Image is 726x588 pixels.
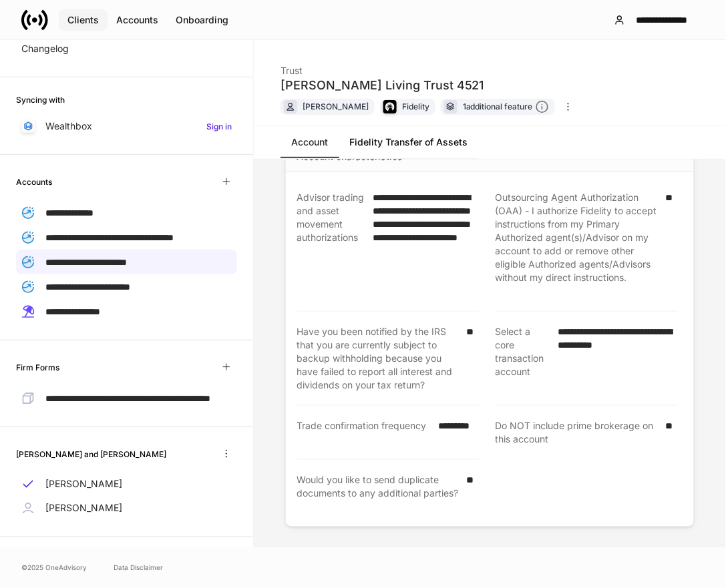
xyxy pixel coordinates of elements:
div: Fidelity [402,100,429,113]
h6: Firm Forms [16,361,59,374]
p: Changelog [21,42,69,55]
div: Advisor trading and asset movement authorizations [297,191,365,298]
a: WealthboxSign in [16,114,237,138]
span: © 2025 OneAdvisory [21,563,87,573]
button: Clients [59,9,108,31]
a: [PERSON_NAME] [16,473,237,497]
h6: Syncing with [16,93,65,106]
div: [PERSON_NAME] [303,100,369,113]
a: Account [281,126,339,158]
div: Would you like to send duplicate documents to any additional parties? [297,473,459,513]
p: [PERSON_NAME] [45,502,122,515]
p: [PERSON_NAME] [45,478,122,491]
div: Onboarding [176,13,228,27]
button: Onboarding [167,9,237,31]
button: Accounts [108,9,167,31]
p: Wealthbox [45,119,92,133]
div: Trust [281,56,484,77]
h6: Accounts [16,176,52,188]
div: Do NOT include prime brokerage on this account [496,419,658,447]
h6: [PERSON_NAME] and [PERSON_NAME] [16,448,166,461]
a: [PERSON_NAME] [16,497,237,521]
div: Trade confirmation frequency [297,419,430,446]
div: Outsourcing Agent Authorization (OAA) - I authorize Fidelity to accept instructions from my Prima... [496,191,658,298]
div: Clients [67,13,99,27]
a: Fidelity Transfer of Assets [339,126,478,158]
a: Changelog [16,37,237,61]
div: Have you been notified by the IRS that you are currently subject to backup withholding because yo... [297,325,459,392]
a: Data Disclaimer [114,563,163,573]
h6: Sign in [206,120,232,133]
div: [PERSON_NAME] Living Trust 4521 [281,77,484,93]
div: Accounts [116,13,158,27]
div: 1 additional feature [463,100,549,114]
div: Select a core transaction account [496,325,550,392]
